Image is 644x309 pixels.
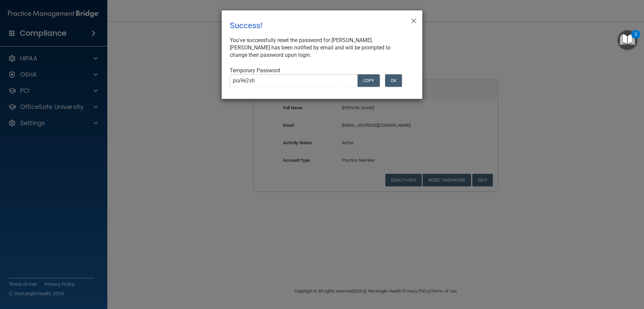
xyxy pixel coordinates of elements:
[618,30,637,50] button: Open Resource Center, 2 new notifications
[230,16,387,35] div: Success!
[528,261,636,288] iframe: Drift Widget Chat Controller
[635,34,637,43] div: 2
[411,13,417,27] span: ×
[385,74,402,87] button: OK
[358,74,380,87] button: COPY
[230,67,280,74] span: Temporary Password
[230,37,409,59] div: You've successfully reset the password for [PERSON_NAME]. [PERSON_NAME] has been notified by emai...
